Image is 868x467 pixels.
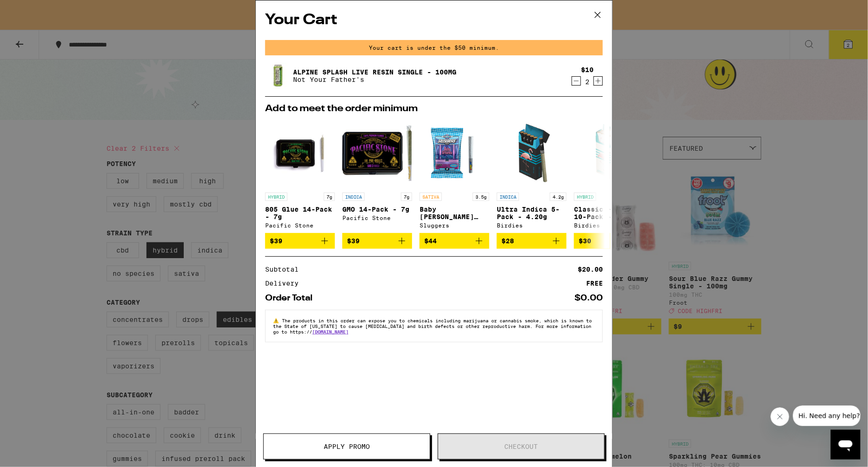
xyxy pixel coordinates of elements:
p: Classic Hybrid 10-Pack - 7g [574,206,644,220]
div: $10 [581,66,594,73]
iframe: Button to launch messaging window [831,430,861,460]
button: Apply Promo [263,434,430,460]
p: INDICA [497,193,519,201]
p: SATIVA [420,193,442,201]
img: Sluggers - Baby Griselda Infused 5-pack - 3.5g [420,118,489,188]
iframe: Close message [771,407,789,426]
a: Alpine Splash Live Resin Single - 100mg [293,68,456,76]
div: Order Total [265,294,319,302]
button: Checkout [438,434,605,460]
a: Open page for 805 Glue 14-Pack - 7g from Pacific Stone [265,118,335,233]
h2: Your Cart [265,10,603,31]
div: $20.00 [578,266,603,273]
button: Decrement [572,76,581,86]
div: Birdies [574,222,644,228]
p: 3.5g [473,193,489,201]
div: 2 [581,78,594,86]
img: Alpine Splash Live Resin Single - 100mg [265,63,291,89]
button: Add to bag [574,233,644,249]
button: Add to bag [497,233,567,249]
a: Open page for Ultra Indica 5-Pack - 4.20g from Birdies [497,118,567,233]
p: HYBRID [574,193,596,201]
img: Birdies - Classic Hybrid 10-Pack - 7g [574,118,644,188]
div: Pacific Stone [265,222,335,228]
div: Subtotal [265,266,305,273]
span: ⚠️ [273,318,282,323]
p: 7g [324,193,335,201]
p: Not Your Father's [293,76,456,83]
span: $44 [424,237,437,245]
a: Open page for Classic Hybrid 10-Pack - 7g from Birdies [574,118,644,233]
p: GMO 14-Pack - 7g [342,206,412,213]
img: Pacific Stone - GMO 14-Pack - 7g [342,118,412,188]
a: Open page for Baby Griselda Infused 5-pack - 3.5g from Sluggers [420,118,489,233]
a: Open page for GMO 14-Pack - 7g from Pacific Stone [342,118,412,233]
span: $39 [270,237,282,245]
button: Add to bag [342,233,412,249]
p: Baby [PERSON_NAME] Infused 5-pack - 3.5g [420,206,489,220]
p: Ultra Indica 5-Pack - 4.20g [497,206,567,220]
div: FREE [586,280,603,287]
button: Add to bag [420,233,489,249]
span: $28 [501,237,514,245]
button: Increment [594,76,603,86]
span: Apply Promo [324,443,370,450]
p: INDICA [342,193,365,201]
div: $0.00 [574,294,603,302]
p: 4.2g [550,193,567,201]
span: Checkout [505,443,538,450]
button: Add to bag [265,233,335,249]
div: Your cart is under the $50 minimum. [265,40,603,55]
p: 7g [401,193,412,201]
span: $30 [579,237,591,245]
p: HYBRID [265,193,287,201]
div: Birdies [497,222,567,228]
a: [DOMAIN_NAME] [312,329,348,334]
p: 805 Glue 14-Pack - 7g [265,206,335,220]
iframe: Message from company [793,406,861,426]
span: The products in this order can expose you to chemicals including marijuana or cannabis smoke, whi... [273,318,592,334]
h2: Add to meet the order minimum [265,104,603,113]
div: Sluggers [420,222,489,228]
span: $39 [347,237,360,245]
div: Pacific Stone [342,215,412,221]
img: Pacific Stone - 805 Glue 14-Pack - 7g [265,118,335,188]
img: Birdies - Ultra Indica 5-Pack - 4.20g [497,118,567,188]
div: Delivery [265,280,305,287]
